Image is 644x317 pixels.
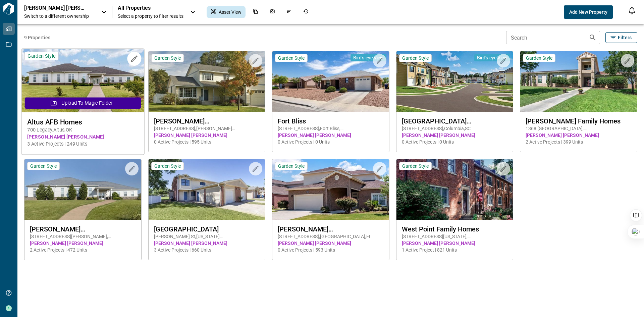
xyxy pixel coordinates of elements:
[402,117,508,125] span: [GEOGRAPHIC_DATA][PERSON_NAME]
[402,247,508,253] span: 1 Active Project | 821 Units
[278,163,305,169] span: Garden Style
[526,117,632,125] span: [PERSON_NAME] Family Homes
[154,139,260,145] span: 0 Active Projects | 595 Units
[477,55,507,61] span: Bird's-eye View
[30,233,136,240] span: [STREET_ADDRESS][PERSON_NAME] , [PERSON_NAME][GEOGRAPHIC_DATA] , [GEOGRAPHIC_DATA]
[272,51,389,112] img: property-asset
[278,132,384,139] span: [PERSON_NAME] [PERSON_NAME]
[402,125,508,132] span: [STREET_ADDRESS] , Columbia , SC
[402,163,429,169] span: Garden Style
[605,32,637,43] button: Filters
[278,125,384,132] span: [STREET_ADDRESS] , Fort Bliss , [GEOGRAPHIC_DATA]
[24,34,503,41] span: 9 Properties
[402,132,508,139] span: [PERSON_NAME] [PERSON_NAME]
[154,125,260,132] span: [STREET_ADDRESS] , [PERSON_NAME][GEOGRAPHIC_DATA] , WA
[402,139,508,145] span: 0 Active Projects | 0 Units
[278,117,384,125] span: Fort Bliss
[402,225,508,233] span: West Point Family Homes
[28,53,55,59] span: Garden Style
[27,126,138,134] span: 700 Legacy , Altus , OK
[272,159,389,220] img: property-asset
[154,117,260,125] span: [PERSON_NAME][GEOGRAPHIC_DATA]
[278,139,384,145] span: 0 Active Projects | 0 Units
[30,240,136,247] span: [PERSON_NAME] [PERSON_NAME]
[118,13,183,19] span: Select a property to filter results
[154,132,260,139] span: [PERSON_NAME] [PERSON_NAME]
[282,6,296,18] div: Issues & Info
[27,134,138,141] span: [PERSON_NAME] [PERSON_NAME]
[278,247,384,253] span: 0 Active Projects | 593 Units
[299,6,313,18] div: Job History
[526,132,632,139] span: [PERSON_NAME] [PERSON_NAME]
[396,159,513,220] img: property-asset
[586,31,599,44] button: Search properties
[27,118,138,126] span: Altus AFB Homes
[564,5,613,19] button: Add New Property
[526,125,632,132] span: 1368 [GEOGRAPHIC_DATA] , [GEOGRAPHIC_DATA] , AZ
[627,5,637,16] button: Open notification feed
[266,6,279,18] div: Photos
[402,240,508,247] span: [PERSON_NAME] [PERSON_NAME]
[618,34,632,41] span: Filters
[30,163,57,169] span: Garden Style
[154,55,181,61] span: Garden Style
[520,51,637,112] img: property-asset
[149,51,265,112] img: property-asset
[30,247,136,253] span: 2 Active Projects | 472 Units
[219,9,241,15] span: Asset View
[278,233,384,240] span: [STREET_ADDRESS] , [GEOGRAPHIC_DATA] , FL
[569,9,607,15] span: Add New Property
[149,159,265,220] img: property-asset
[154,163,181,169] span: Garden Style
[24,13,95,19] span: Switch to a different ownership
[154,247,260,253] span: 3 Active Projects | 660 Units
[526,139,632,145] span: 2 Active Projects | 399 Units
[207,6,246,18] div: Asset View
[25,97,141,109] button: Upload to Magic Folder
[21,49,144,112] img: property-asset
[278,225,384,233] span: [PERSON_NAME][GEOGRAPHIC_DATA]
[154,233,260,240] span: [PERSON_NAME] St , [US_STATE][GEOGRAPHIC_DATA] , OK
[249,6,262,18] div: Documents
[278,55,305,61] span: Garden Style
[402,55,429,61] span: Garden Style
[24,159,141,220] img: property-asset
[154,240,260,247] span: [PERSON_NAME] [PERSON_NAME]
[30,225,136,233] span: [PERSON_NAME][GEOGRAPHIC_DATA] Homes
[353,55,384,61] span: Bird's-eye View
[396,51,513,112] img: property-asset
[278,240,384,247] span: [PERSON_NAME] [PERSON_NAME]
[154,225,260,233] span: [GEOGRAPHIC_DATA]
[24,5,85,11] p: [PERSON_NAME] [PERSON_NAME]
[526,55,552,61] span: Garden Style
[402,233,508,240] span: [STREET_ADDRESS][US_STATE] , [GEOGRAPHIC_DATA] , NY
[27,141,138,148] span: 3 Active Projects | 249 Units
[118,5,183,11] span: All Properties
